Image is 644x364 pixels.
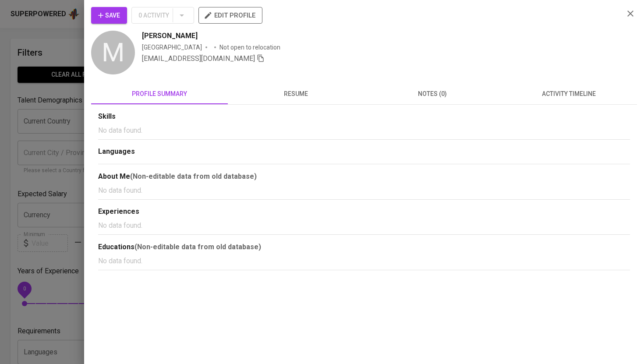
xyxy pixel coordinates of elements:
[98,207,630,217] div: Experiences
[198,11,262,18] a: edit profile
[130,172,257,180] b: (Non-editable data from old database)
[98,112,630,122] div: Skills
[98,220,630,231] p: No data found.
[205,10,255,21] span: edit profile
[98,147,630,157] div: Languages
[219,43,280,52] p: Not open to relocation
[98,256,630,266] p: No data found.
[98,10,120,21] span: Save
[134,243,261,251] b: (Non-editable data from old database)
[142,43,202,52] div: [GEOGRAPHIC_DATA]
[98,125,630,136] p: No data found.
[91,7,127,24] button: Save
[96,88,223,99] span: profile summary
[233,88,359,99] span: resume
[91,31,135,74] div: M
[142,31,198,41] span: [PERSON_NAME]
[98,185,630,196] p: No data found.
[98,242,630,252] div: Educations
[142,54,255,63] span: [EMAIL_ADDRESS][DOMAIN_NAME]
[369,88,495,99] span: notes (0)
[98,171,630,182] div: About Me
[198,7,262,24] button: edit profile
[506,88,632,99] span: activity timeline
